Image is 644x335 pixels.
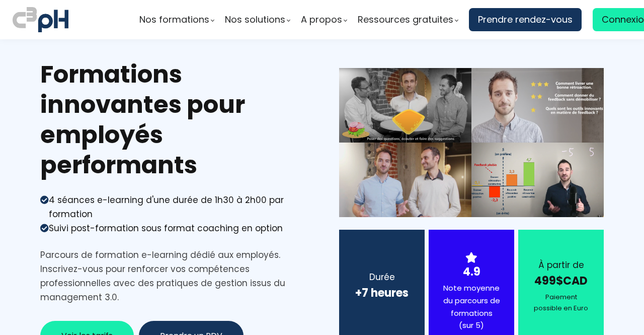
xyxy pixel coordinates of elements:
[139,12,209,27] span: Nos formations
[225,12,285,27] span: Nos solutions
[463,264,480,280] strong: 4.9
[352,270,412,284] div: Durée
[49,221,283,235] div: Suivi post-formation sous format coaching en option
[301,12,342,27] span: A propos
[13,5,68,34] img: logo C3PH
[40,248,305,304] div: Parcours de formation e-learning dédié aux employés. Inscrivez-vous pour renforcer vos compétence...
[441,282,502,332] div: Note moyenne du parcours de formations
[534,273,588,289] strong: 499$CAD
[358,12,453,27] span: Ressources gratuites
[478,12,573,27] span: Prendre rendez-vous
[469,8,582,31] a: Prendre rendez-vous
[531,258,591,272] div: À partir de
[355,285,409,301] b: +7 heures
[40,59,305,180] h1: Formations innovantes pour employés performants
[441,319,502,332] div: (sur 5)
[531,292,591,314] div: Paiement possible en Euro
[49,193,305,221] div: 4 séances e-learning d'une durée de 1h30 à 2h00 par formation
